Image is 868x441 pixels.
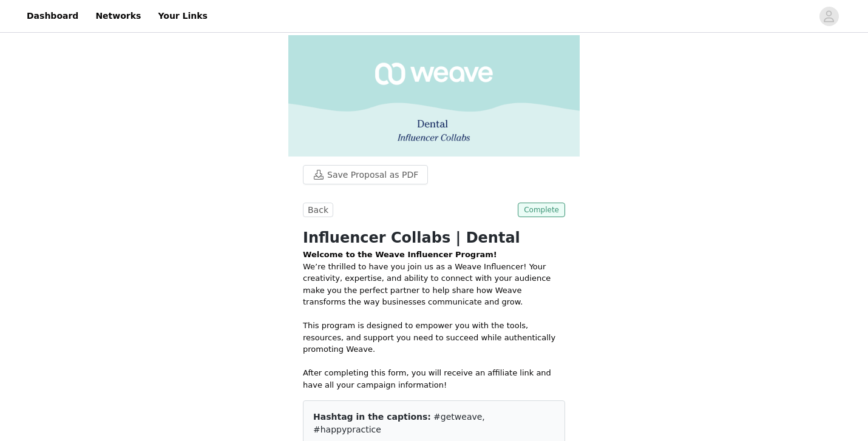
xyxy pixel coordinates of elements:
img: campaign image [288,35,580,157]
button: Back [303,203,333,217]
button: Save Proposal as PDF [303,165,428,184]
span: After completing this form, you will receive an affiliate link and have all your campaign informa... [303,368,551,389]
a: Dashboard [19,2,86,30]
span: Complete [518,203,565,217]
a: Your Links [151,2,215,30]
p: We’re thrilled to have you join us as a Weave Influencer! Your creativity, expertise, and ability... [303,261,565,308]
div: avatar [823,7,835,26]
span: Hashtag in the captions: [313,412,431,422]
strong: Welcome to the Weave Influencer Program! [303,250,497,259]
a: Networks [88,2,148,30]
p: This program is designed to empower you with the tools, resources, and support you need to succee... [303,320,565,355]
h1: Influencer Collabs | Dental [303,227,565,249]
